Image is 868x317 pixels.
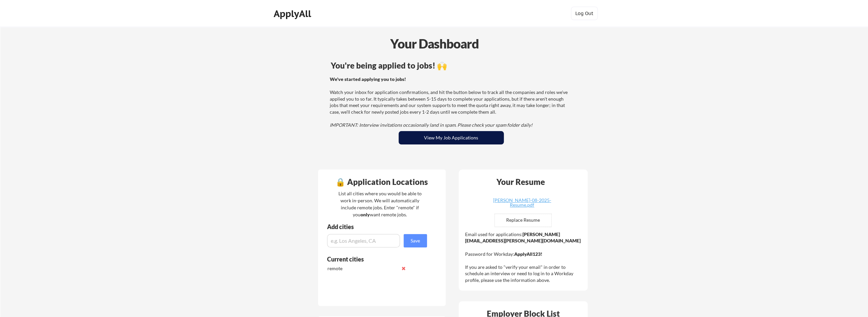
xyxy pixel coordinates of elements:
[327,256,420,262] div: Current cities
[320,178,444,186] div: 🔒 Application Locations
[330,122,533,128] em: IMPORTANT: Interview invitations occasionally land in spam. Please check your spam folder daily!
[331,62,572,70] div: You're being applied to jobs! 🙌
[399,131,504,144] button: View My Job Applications
[274,8,313,19] div: ApplyAll
[330,76,571,128] div: Watch your inbox for application confirmations, and hit the button below to track all the compani...
[514,251,542,257] strong: ApplyAll123!
[327,224,429,230] div: Add cities
[1,34,868,53] div: Your Dashboard
[465,231,581,244] strong: [PERSON_NAME][EMAIL_ADDRESS][PERSON_NAME][DOMAIN_NAME]
[482,198,562,207] div: [PERSON_NAME]-08-2025-Resume.pdf
[488,178,554,186] div: Your Resume
[334,190,426,218] div: List all cities where you would be able to work in-person. We will automatically include remote j...
[327,265,398,272] div: remote
[327,234,400,247] input: e.g. Los Angeles, CA
[482,198,562,208] a: [PERSON_NAME]-08-2025-Resume.pdf
[465,231,583,284] div: Email used for applications: Password for Workday: If you are asked to "verify your email" in ord...
[360,212,370,217] strong: only
[404,234,427,247] button: Save
[571,7,598,20] button: Log Out
[330,76,406,82] strong: We've started applying you to jobs!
